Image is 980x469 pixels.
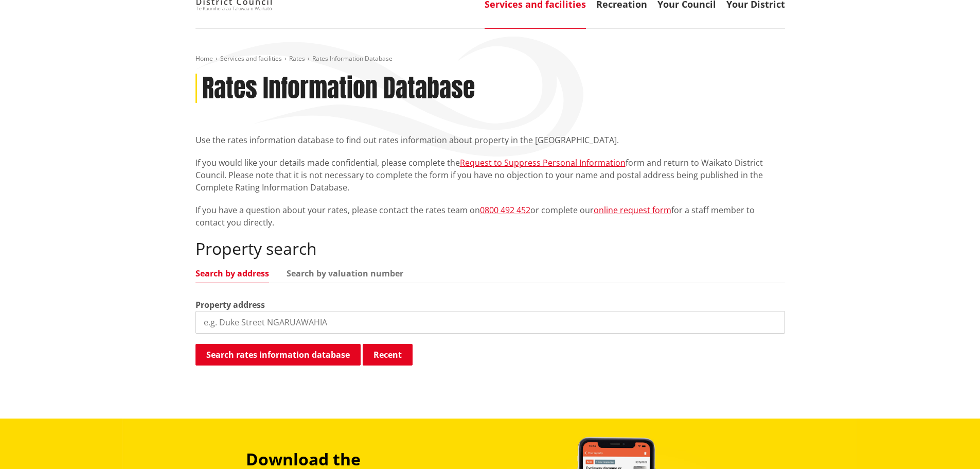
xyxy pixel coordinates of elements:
[195,204,785,229] p: If you have a question about your rates, please contact the rates team on or complete our for a s...
[195,299,265,311] label: Property address
[202,74,475,103] h1: Rates Information Database
[195,55,785,63] nav: breadcrumb
[460,157,626,168] a: Request to Suppress Personal Information
[363,344,413,366] button: Recent
[195,344,361,366] button: Search rates information database
[195,311,785,334] input: e.g. Duke Street NGARUAWAHIA
[594,204,671,216] a: online request form
[220,54,282,63] a: Services and facilities
[480,204,530,216] a: 0800 492 452
[933,426,970,463] iframe: Messenger Launcher
[289,54,305,63] a: Rates
[287,269,403,277] a: Search by valuation number
[195,269,269,277] a: Search by address
[312,54,393,63] span: Rates Information Database
[195,54,213,63] a: Home
[195,239,785,258] h2: Property search
[195,134,785,146] p: Use the rates information database to find out rates information about property in the [GEOGRAPHI...
[195,157,785,194] p: If you would like your details made confidential, please complete the form and return to Waikato ...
